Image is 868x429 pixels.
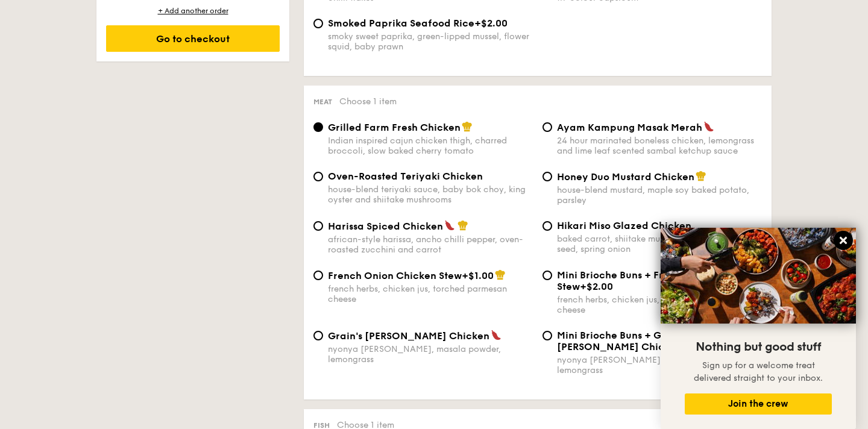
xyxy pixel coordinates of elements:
[462,270,494,281] span: +$1.00
[313,271,323,280] input: French Onion Chicken Stew+$1.00french herbs, chicken jus, torched parmesan cheese
[458,220,468,231] img: icon-chef-hat.a58ddaea.svg
[557,171,694,183] span: Honey Duo Mustard Chicken
[557,122,702,133] span: Ayam Kampung Masak Merah
[557,295,762,315] div: french herbs, chicken jus, torched parmesan cheese
[462,121,473,132] img: icon-chef-hat.a58ddaea.svg
[106,25,280,52] div: Go to checkout
[339,96,397,107] span: Choose 1 item
[328,344,533,365] div: nyonya [PERSON_NAME], masala powder, lemongrass
[313,172,323,181] input: Oven-Roasted Teriyaki Chickenhouse-blend teriyaki sauce, baby bok choy, king oyster and shiitake ...
[703,121,714,132] img: icon-spicy.37a8142b.svg
[328,270,462,281] span: French Onion Chicken Stew
[444,220,455,231] img: icon-spicy.37a8142b.svg
[491,330,502,340] img: icon-spicy.37a8142b.svg
[328,31,533,52] div: smoky sweet paprika, green-lipped mussel, flower squid, baby prawn
[328,17,474,29] span: Smoked Paprika Seafood Rice
[328,171,483,182] span: Oven-Roasted Teriyaki Chicken
[542,172,552,181] input: Honey Duo Mustard Chickenhouse-blend mustard, maple soy baked potato, parsley
[328,284,533,304] div: french herbs, chicken jus, torched parmesan cheese
[834,231,853,250] button: Close
[474,17,508,29] span: +$2.00
[313,98,332,106] span: Meat
[313,331,323,340] input: Grain's [PERSON_NAME] Chickennyonya [PERSON_NAME], masala powder, lemongrass
[685,393,832,415] button: Join the crew
[313,221,323,231] input: Harissa Spiced Chickenafrican-style harissa, ancho chilli pepper, oven-roasted zucchini and carrot
[328,184,533,205] div: house-blend teriyaki sauce, baby bok choy, king oyster and shiitake mushrooms
[661,228,856,324] img: DSC07876-Edit02-Large.jpeg
[328,136,533,156] div: Indian inspired cajun chicken thigh, charred broccoli, slow baked cherry tomato
[328,330,489,342] span: Grain's [PERSON_NAME] Chicken
[557,234,762,254] div: baked carrot, shiitake mushroom, roasted sesame seed, spring onion
[542,221,552,231] input: Hikari Miso Glazed Chickenbaked carrot, shiitake mushroom, roasted sesame seed, spring onion
[557,330,688,352] span: Mini Brioche Buns + Grain's [PERSON_NAME] Chicken
[557,269,762,292] span: Mini Brioche Buns + French Onion Chicken Stew
[542,271,552,280] input: Mini Brioche Buns + French Onion Chicken Stew+$2.00french herbs, chicken jus, torched parmesan ch...
[694,360,823,383] span: Sign up for a welcome treat delivered straight to your inbox.
[696,340,821,354] span: Nothing but good stuff
[557,355,762,375] div: nyonya [PERSON_NAME], masala powder, lemongrass
[313,19,323,28] input: Smoked Paprika Seafood Rice+$2.00smoky sweet paprika, green-lipped mussel, flower squid, baby prawn
[106,6,280,16] div: + Add another order
[557,185,762,205] div: house-blend mustard, maple soy baked potato, parsley
[557,220,691,231] span: Hikari Miso Glazed Chicken
[542,122,552,132] input: Ayam Kampung Masak Merah24 hour marinated boneless chicken, lemongrass and lime leaf scented samb...
[328,234,533,255] div: african-style harissa, ancho chilli pepper, oven-roasted zucchini and carrot
[542,331,552,340] input: Mini Brioche Buns + Grain's [PERSON_NAME] Chicken+$1.00nyonya [PERSON_NAME], masala powder, lemon...
[328,122,461,133] span: Grilled Farm Fresh Chicken
[328,221,443,232] span: Harissa Spiced Chicken
[580,281,613,292] span: +$2.00
[313,122,323,132] input: Grilled Farm Fresh ChickenIndian inspired cajun chicken thigh, charred broccoli, slow baked cherr...
[696,171,706,181] img: icon-chef-hat.a58ddaea.svg
[557,136,762,156] div: 24 hour marinated boneless chicken, lemongrass and lime leaf scented sambal ketchup sauce
[495,269,506,280] img: icon-chef-hat.a58ddaea.svg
